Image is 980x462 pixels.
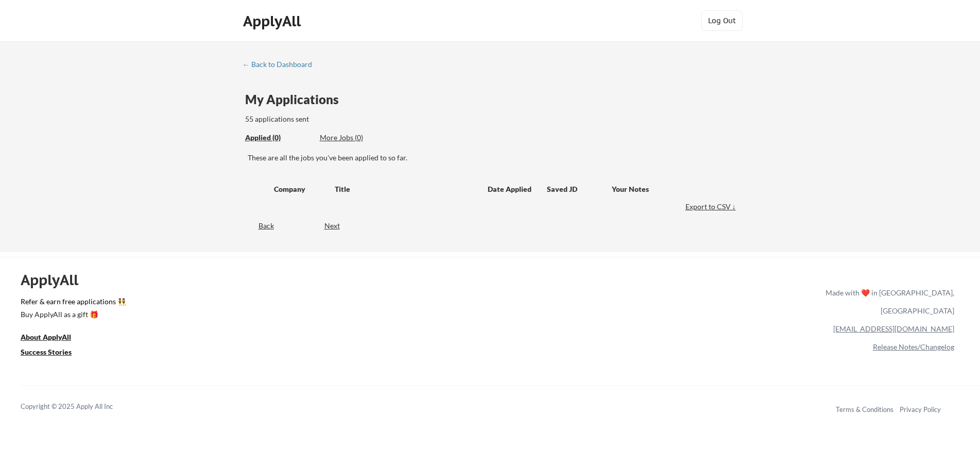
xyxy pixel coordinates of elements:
[245,93,347,106] div: My Applications
[324,221,352,231] div: Next
[335,184,478,194] div: Title
[243,12,304,30] div: ApplyAll
[243,60,320,71] a: ← Back to Dashboard
[21,271,90,289] div: ApplyAll
[21,346,85,359] a: Success Stories
[21,309,124,322] a: Buy ApplyAll as a gift 🎁
[21,298,610,309] a: Refer & earn free applications 👯‍♀️
[836,405,893,414] a: Terms & Conditions
[21,311,124,318] div: Buy ApplyAll as a gift 🎁
[612,184,729,194] div: Your Notes
[21,402,139,412] div: Copyright © 2025 Apply All Inc
[245,114,444,124] div: 55 applications sent
[274,184,325,194] div: Company
[900,405,941,414] a: Privacy Policy
[685,202,738,212] div: Export to CSV ↓
[248,153,738,163] div: These are all the jobs you've been applied to so far.
[488,184,533,194] div: Date Applied
[873,342,954,351] a: Release Notes/Changelog
[245,133,312,143] div: These are all the jobs you've been applied to so far.
[320,133,396,143] div: These are job applications we think you'd be a good fit for, but couldn't apply you to automatica...
[21,333,71,341] u: About ApplyAll
[245,133,312,143] div: Applied (0)
[701,10,743,31] button: Log Out
[21,348,72,356] u: Success Stories
[21,332,85,344] a: About ApplyAll
[243,61,320,68] div: ← Back to Dashboard
[547,179,612,198] div: Saved JD
[243,221,274,231] div: Back
[833,324,954,333] a: [EMAIL_ADDRESS][DOMAIN_NAME]
[821,284,954,320] div: Made with ❤️ in [GEOGRAPHIC_DATA], [GEOGRAPHIC_DATA]
[320,133,396,143] div: More Jobs (0)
